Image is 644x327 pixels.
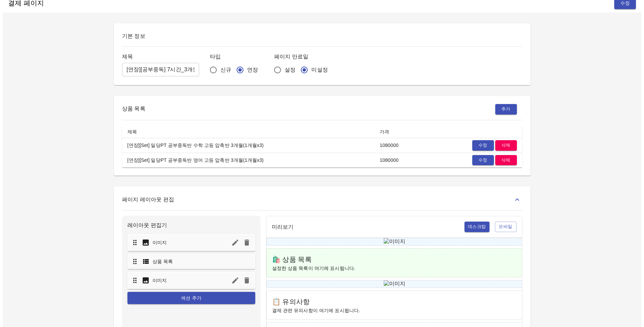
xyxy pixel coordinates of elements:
button: 수정 [472,140,494,151]
p: 미리보기 [272,223,294,231]
span: 모바일 [498,223,513,231]
h6: 제목 [122,52,199,61]
h6: 상품 목록 [122,104,145,115]
p: 이미지 [152,239,167,246]
h6: 🛍️ 상품 목록 [272,254,517,265]
h6: 기본 정보 [122,31,522,41]
button: 데스크탑 [464,222,490,232]
div: 페이지 레이아웃 편집toggle-layout [122,195,522,205]
button: toggle-layout [512,195,522,205]
span: 삭제 [499,156,514,164]
img: 이미지 [384,238,405,245]
span: 미설정 [311,66,328,74]
span: 설정 [285,66,295,74]
button: 삭제 [495,155,517,166]
span: 신규 [220,66,231,74]
button: 추가 [495,104,517,115]
p: 레이아웃 편집기 [127,221,255,229]
span: 데스크탑 [468,223,486,231]
span: 섹션 추가 [133,294,250,302]
td: 1080000 [374,138,429,153]
th: 가격 [374,126,429,138]
span: 수정 [476,156,491,164]
p: 상품 목록 [152,258,173,265]
span: 연장 [247,66,258,74]
td: [연장][Set] 밀당PT 공부중독반 영어 고등 압축반 3개월(1개월x3) [122,153,375,168]
h6: 📋 유의사항 [272,296,517,307]
img: 이미지 [384,280,405,287]
p: 결제 관련 유의사항이 여기에 표시됩니다. [272,307,517,314]
span: 삭제 [499,142,514,149]
h6: 페이지 만료일 [274,52,333,61]
button: 삭제 [495,140,517,151]
h6: 타입 [210,52,264,61]
button: 수정 [472,155,494,166]
td: [연장][Set] 밀당PT 공부중독반 수학 고등 압축반 3개월(1개월x3) [122,138,375,153]
p: 설정한 상품 목록이 여기에 표시됩니다. [272,265,517,272]
td: 1080000 [374,153,429,168]
th: 제목 [122,126,375,138]
button: 섹션 추가 [127,292,255,304]
button: 모바일 [495,222,517,232]
h6: 페이지 레이아웃 편집 [122,195,174,204]
span: 수정 [476,142,491,149]
p: 이미지 [152,277,167,284]
span: 추가 [499,105,514,113]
